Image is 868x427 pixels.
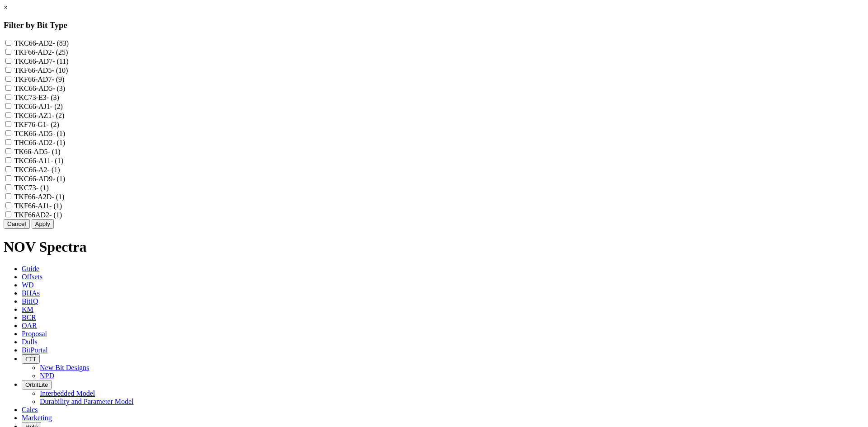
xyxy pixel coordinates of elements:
span: - (9) [52,75,64,83]
span: - (10) [52,66,68,74]
span: - (2) [52,112,64,119]
span: - (1) [49,202,62,210]
label: TK66-AD5 [14,148,61,155]
span: - (3) [47,94,59,101]
span: KM [22,305,33,313]
button: Apply [32,219,54,229]
span: OrbitLite [25,381,48,388]
label: TKF76-G1 [14,121,59,128]
span: - (2) [50,103,63,110]
label: TKC66-A11 [14,157,63,164]
a: New Bit Designs [40,364,89,371]
span: - (1) [52,130,65,137]
span: Guide [22,265,39,272]
label: TKC66-AD7 [14,57,69,65]
label: TKC66-AD2 [14,39,69,47]
span: FTT [25,356,36,362]
label: TKC73 [14,184,49,192]
label: TKF66AD2 [14,211,62,219]
span: WD [22,281,34,289]
span: BitPortal [22,346,48,354]
span: - (1) [52,175,65,183]
span: - (25) [52,48,68,56]
label: THC66-AD2 [14,139,65,146]
label: TKF66-A2D [14,193,65,201]
span: BHAs [22,289,40,297]
span: - (1) [49,211,62,219]
h3: Filter by Bit Type [4,20,864,30]
h1: NOV Spectra [4,239,864,255]
span: OAR [22,322,37,329]
span: - (83) [52,39,69,47]
span: - (1) [52,139,65,146]
label: TKF66-AD7 [14,75,65,83]
span: BCR [22,314,36,321]
a: Durability and Parameter Model [40,398,134,405]
a: × [4,4,8,11]
a: Interbedded Model [40,389,95,397]
label: TKC66-AD9 [14,175,65,183]
span: - (2) [47,121,59,128]
label: TKC66-A2 [14,166,60,174]
span: Marketing [22,414,52,422]
span: - (1) [52,193,64,201]
span: Calcs [22,406,38,413]
button: Cancel [4,219,30,229]
span: - (1) [47,166,60,174]
label: TKC66-AJ1 [14,103,63,110]
label: TKC73-E3 [14,94,59,101]
label: TKF66-AD2 [14,48,68,56]
label: TCK66-AD5 [14,130,65,137]
a: NPD [40,372,54,380]
span: - (1) [51,157,63,164]
span: - (3) [52,84,65,92]
span: - (11) [52,57,68,65]
span: Offsets [22,273,42,281]
label: TKC66-AZ1 [14,112,65,119]
span: BitIQ [22,297,38,305]
label: TKC66-AD5 [14,84,65,92]
span: - (1) [47,148,60,155]
span: Dulls [22,338,38,346]
span: - (1) [36,184,49,192]
span: Proposal [22,330,47,338]
label: TKF66-AJ1 [14,202,62,210]
label: TKF66-AD5 [14,66,68,74]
